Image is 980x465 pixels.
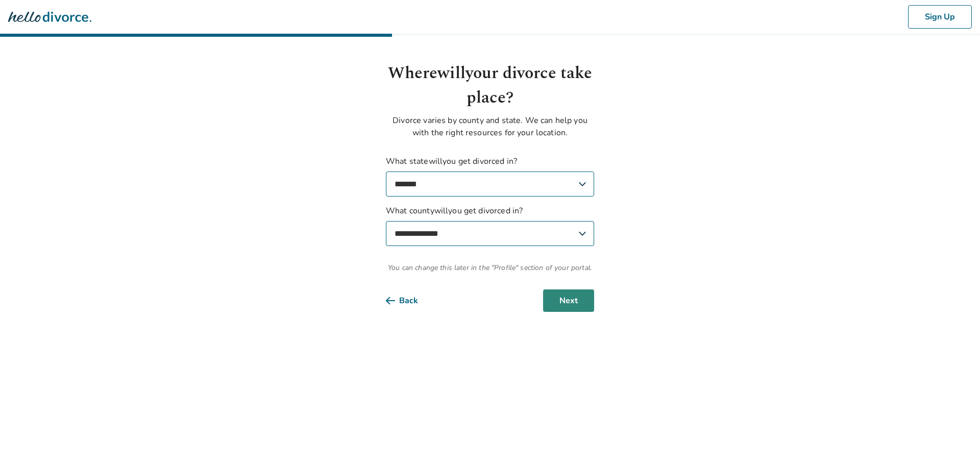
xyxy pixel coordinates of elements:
[386,61,594,110] h1: Where will your divorce take place?
[386,221,594,246] select: What countywillyou get divorced in?
[543,289,594,312] button: Next
[386,172,594,197] select: What statewillyou get divorced in?
[386,262,594,273] span: You can change this later in the "Profile" section of your portal.
[386,205,594,246] label: What county will you get divorced in?
[929,416,980,465] iframe: Chat Widget
[386,289,434,312] button: Back
[386,155,594,197] label: What state will you get divorced in?
[386,114,594,139] p: Divorce varies by county and state. We can help you with the right resources for your location.
[908,5,972,29] button: Sign Up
